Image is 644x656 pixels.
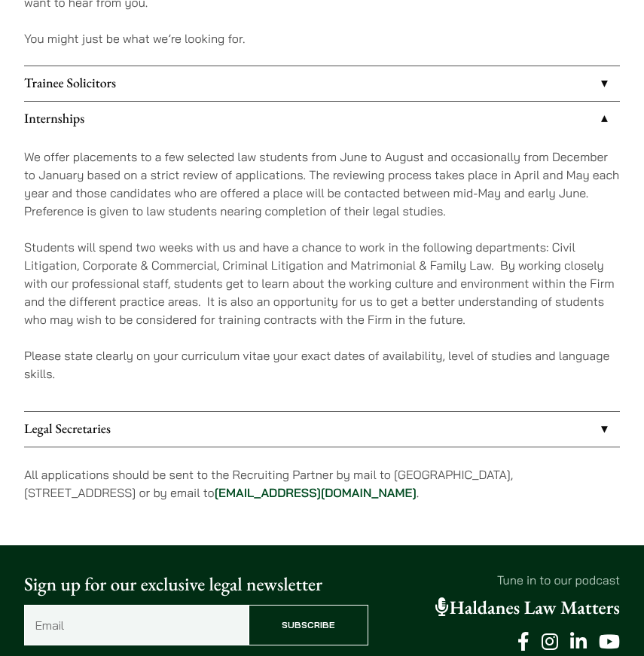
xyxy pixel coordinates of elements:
div: Internships [24,136,620,410]
a: Internships [24,102,620,136]
a: Haldanes Law Matters [435,596,620,620]
p: You might just be what we’re looking for. [24,29,620,47]
p: Please state clearly on your curriculum vitae your exact dates of availability, level of studies ... [24,346,620,383]
a: [EMAIL_ADDRESS][DOMAIN_NAME] [215,485,417,500]
a: Legal Secretaries [24,412,620,447]
a: Trainee Solicitors [24,66,620,101]
p: All applications should be sent to the Recruiting Partner by mail to [GEOGRAPHIC_DATA], [STREET_A... [24,465,620,502]
input: Email [24,605,249,645]
input: Subscribe [249,605,368,645]
p: We offer placements to a few selected law students from June to August and occasionally from Dece... [24,148,620,220]
p: Students will spend two weeks with us and have a chance to work in the following departments: Civ... [24,238,620,328]
p: Sign up for our exclusive legal newsletter [24,571,368,599]
p: Tune in to our podcast [389,571,620,589]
